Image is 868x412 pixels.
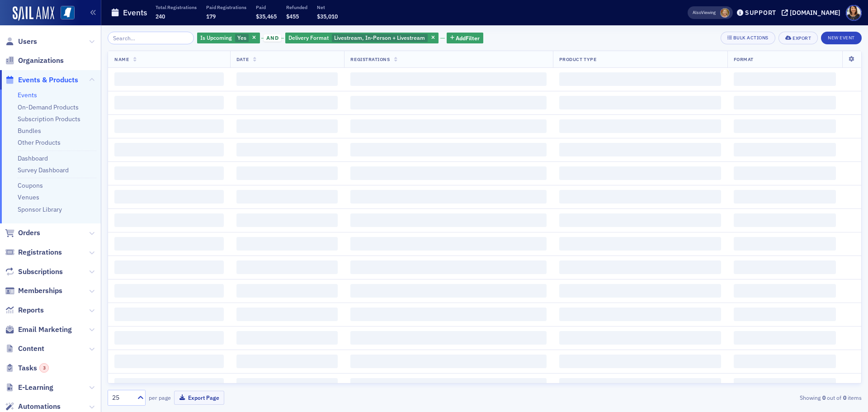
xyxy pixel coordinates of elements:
[559,284,721,298] span: ‌
[693,9,701,15] div: Also
[286,13,299,20] span: $455
[18,344,44,354] span: Content
[350,143,546,156] span: ‌
[114,56,129,62] span: Name
[236,355,338,368] span: ‌
[5,75,78,85] a: Events & Products
[559,355,721,368] span: ‌
[693,9,716,16] span: Viewing
[350,56,390,62] span: Registrations
[734,190,836,204] span: ‌
[18,127,41,135] a: Bundles
[559,166,721,180] span: ‌
[734,96,836,109] span: ‌
[261,34,284,42] button: and
[5,228,40,238] a: Orders
[18,75,78,85] span: Events & Products
[236,190,338,204] span: ‌
[114,96,224,109] span: ‌
[236,56,249,62] span: Date
[18,228,40,238] span: Orders
[114,378,224,392] span: ‌
[236,308,338,321] span: ‌
[18,286,62,296] span: Memberships
[350,260,546,274] span: ‌
[559,96,721,109] span: ‌
[114,72,224,86] span: ‌
[5,383,53,393] a: E-Learning
[18,402,61,412] span: Automations
[286,4,307,10] p: Refunded
[114,119,224,133] span: ‌
[821,32,862,44] button: New Event
[18,181,43,189] a: Coupons
[734,119,836,133] span: ‌
[123,7,147,18] h1: Events
[350,378,546,392] span: ‌
[5,344,44,354] a: Content
[149,393,171,402] label: per page
[206,13,216,20] span: 179
[559,378,721,392] span: ‌
[114,190,224,204] span: ‌
[114,331,224,345] span: ‌
[108,32,194,44] input: Search…
[18,166,69,174] a: Survey Dashboard
[112,393,132,403] div: 25
[350,119,546,133] span: ‌
[350,237,546,251] span: ‌
[846,5,862,21] span: Profile
[841,393,848,402] strong: 0
[559,56,596,62] span: Product Type
[236,96,338,109] span: ‌
[5,56,64,66] a: Organizations
[350,355,546,368] span: ‌
[18,193,39,201] a: Venues
[236,378,338,392] span: ‌
[334,34,425,41] span: Livestream, In-Person + Livestream
[236,166,338,180] span: ‌
[5,286,62,296] a: Memberships
[18,37,37,47] span: Users
[256,4,277,10] p: Paid
[5,402,61,412] a: Automations
[18,91,37,99] a: Events
[745,9,776,17] div: Support
[114,355,224,368] span: ‌
[350,308,546,321] span: ‌
[559,190,721,204] span: ‌
[317,4,338,10] p: Net
[559,72,721,86] span: ‌
[778,32,818,44] button: Export
[13,6,54,21] img: SailAMX
[782,9,844,16] button: [DOMAIN_NAME]
[236,237,338,251] span: ‌
[18,103,79,111] a: On-Demand Products
[821,33,862,41] a: New Event
[734,378,836,392] span: ‌
[18,363,49,373] span: Tasks
[734,143,836,156] span: ‌
[18,325,72,335] span: Email Marketing
[285,33,439,44] div: Livestream, In-Person + Livestream
[559,119,721,133] span: ‌
[559,331,721,345] span: ‌
[350,213,546,227] span: ‌
[18,267,63,277] span: Subscriptions
[18,115,80,123] a: Subscription Products
[734,213,836,227] span: ‌
[559,260,721,274] span: ‌
[559,237,721,251] span: ‌
[18,154,48,162] a: Dashboard
[617,393,862,402] div: Showing out of items
[256,13,277,20] span: $35,465
[236,284,338,298] span: ‌
[734,355,836,368] span: ‌
[236,260,338,274] span: ‌
[350,284,546,298] span: ‌
[734,308,836,321] span: ‌
[114,213,224,227] span: ‌
[447,33,484,44] button: AddFilter
[5,37,37,47] a: Users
